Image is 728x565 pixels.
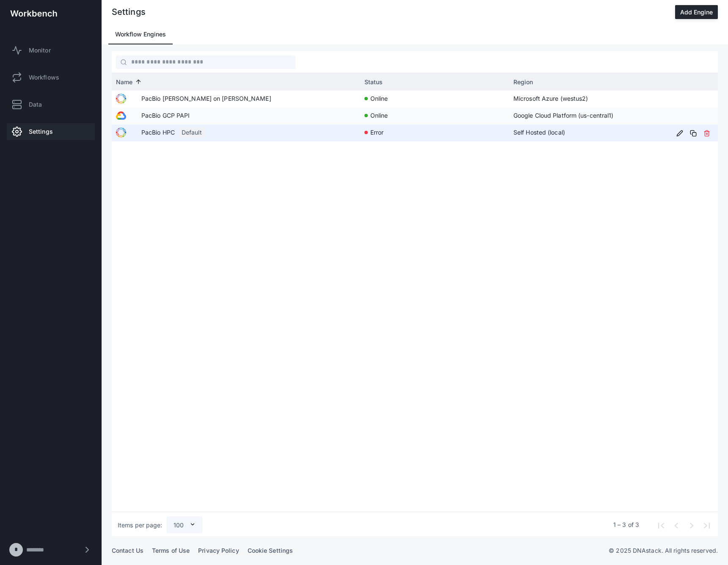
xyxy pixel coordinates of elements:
a: Settings [7,123,95,140]
a: Contact Us [112,547,143,554]
button: First page [653,517,668,532]
button: Next page [683,517,698,532]
span: Workflow Engines [115,31,166,37]
div: 1 – 3 of 3 [613,521,639,529]
img: workbench-logo-white.svg [10,10,57,17]
span: Self Hosted (local) [513,124,629,141]
a: Terms of Use [152,547,190,554]
button: Add Engine [675,5,718,19]
span: Microsoft Azure (westus2) [513,91,629,107]
span: Status [364,78,383,85]
img: PacBio Cromwell on Azure WES [116,94,126,104]
img: PacBio HPC [116,127,126,138]
img: PacBio GCP PAPI [116,110,126,121]
div: Settings [112,8,146,17]
span: Google Cloud Platform (us-central1) [513,107,629,124]
span: Data [29,100,42,109]
a: Workflows [7,69,95,86]
div: Items per page: [118,521,163,529]
button: Last page [698,517,714,532]
span: Name [116,78,132,85]
a: Privacy Policy [198,547,239,554]
a: Monitor [7,42,95,59]
button: Previous page [668,517,683,532]
a: Data [7,96,95,113]
span: Settings [29,127,53,136]
span: PacBio GCP PAPI [141,107,190,123]
p: © 2025 DNAstack. All rights reserved. [609,546,718,555]
span: PacBio HPC [141,124,175,140]
span: Default [182,124,202,140]
span: Workflows [29,73,59,82]
span: error [370,124,384,140]
span: PacBio [PERSON_NAME] on [PERSON_NAME] [141,91,271,106]
span: Monitor [29,46,51,55]
a: Cookie Settings [248,547,293,554]
span: online [370,91,388,106]
span: online [370,107,388,123]
span: Region [513,78,533,85]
